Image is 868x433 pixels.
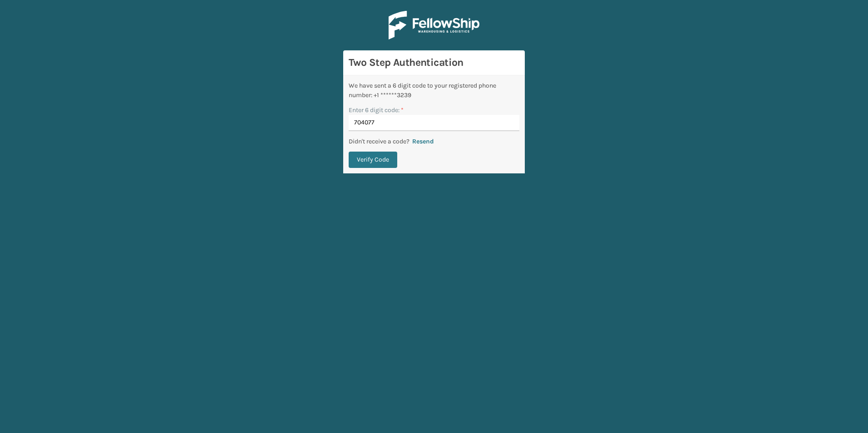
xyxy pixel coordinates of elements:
div: We have sent a 6 digit code to your registered phone number: +1 ******3239 [349,81,519,100]
button: Resend [409,138,437,146]
label: Enter 6 digit code: [349,105,404,115]
img: Logo [389,11,479,39]
p: Didn't receive a code? [349,137,409,146]
h3: Two Step Authentication [349,56,519,69]
button: Verify Code [349,152,397,168]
